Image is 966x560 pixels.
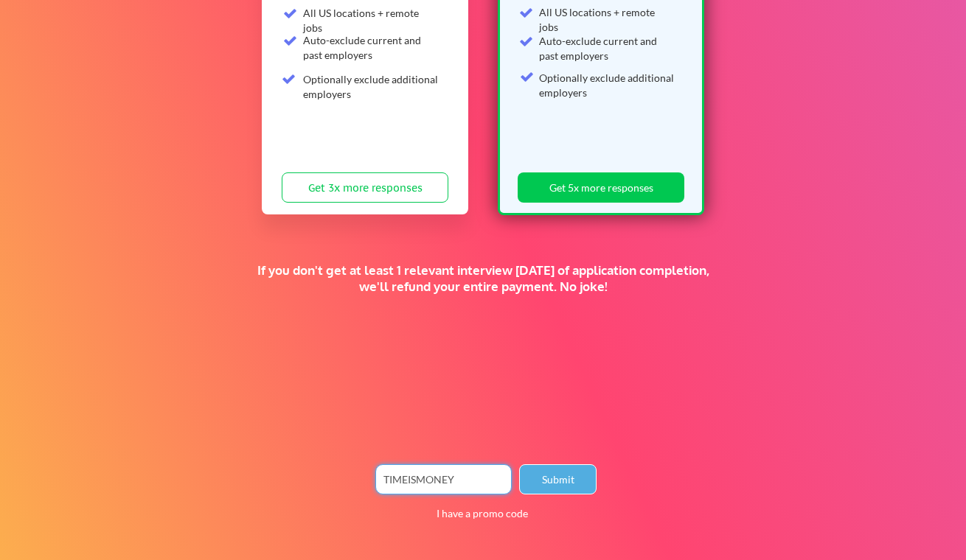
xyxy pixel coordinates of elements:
button: Get 5x more responses [518,172,684,203]
button: Get 3x more responses [282,172,448,203]
div: All US locations + remote jobs [539,5,675,34]
div: If you don't get at least 1 relevant interview [DATE] of application completion, we'll refund you... [256,262,710,295]
div: All US locations + remote jobs [303,6,439,35]
div: Optionally exclude additional employers [303,72,439,101]
button: Submit [519,464,597,494]
button: I have a promo code [428,505,537,522]
div: Auto-exclude current and past employers [303,33,439,62]
div: Auto-exclude current and past employers [539,34,675,63]
div: Optionally exclude additional employers [539,71,675,99]
input: Enter your code [375,464,512,494]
